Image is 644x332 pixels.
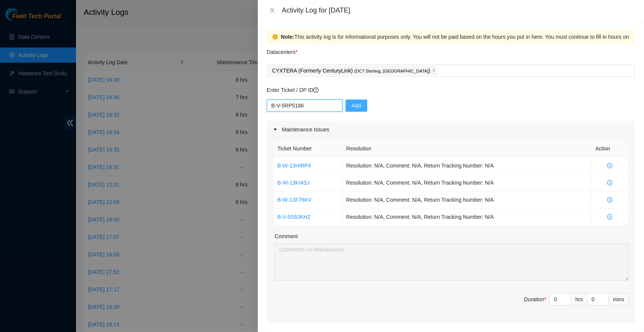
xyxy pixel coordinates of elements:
td: Resolution: N/A, Comment: N/A, Return Tracking Number: N/A [342,157,592,174]
span: ( DC7 Sterling, [GEOGRAPHIC_DATA] [354,69,428,73]
span: Add [352,101,361,110]
span: close-circle [595,197,624,202]
p: Enter Ticket / DP ID [267,86,635,94]
span: close-circle [595,214,624,220]
div: hrs [571,293,587,305]
span: caret-right [273,127,278,132]
td: Resolution: N/A, Comment: N/A, Return Tracking Number: N/A [342,191,592,209]
th: Resolution [342,140,592,157]
textarea: Comment [275,243,629,281]
p: Datacenters [267,44,298,56]
span: close-circle [595,180,624,185]
span: close [269,7,275,13]
th: Action [591,140,629,157]
a: B-V-5S6JKHZ [278,214,311,220]
td: Resolution: N/A, Comment: N/A, Return Tracking Number: N/A [342,174,592,191]
p: CYXTERA (Formerly CenturyLink) ) [272,66,430,75]
strong: Note: [281,33,295,41]
button: Close [267,7,278,14]
div: Maintenance Issues [267,121,635,138]
span: close-circle [595,163,624,168]
span: exclamation-circle [273,34,278,40]
a: B-W-13KI4SJ [278,180,310,186]
td: Resolution: N/A, Comment: N/A, Return Tracking Number: N/A [342,209,592,226]
th: Ticket Number [273,140,342,157]
div: mins [609,293,629,305]
a: B-W-13F76KV [278,197,312,203]
span: close [432,68,436,73]
div: Duration [524,295,546,304]
button: Add [346,100,367,112]
span: question-circle [313,87,319,93]
label: Comment [275,232,298,240]
a: B-W-13HIRP4 [278,163,311,169]
div: Activity Log for [DATE] [282,6,635,14]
